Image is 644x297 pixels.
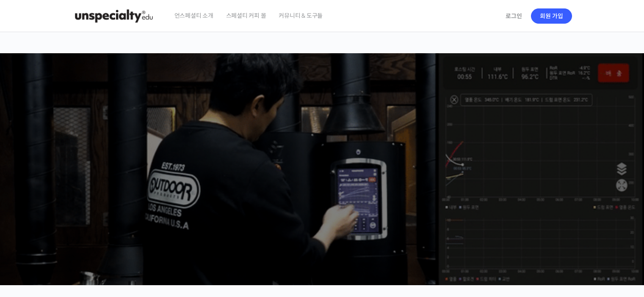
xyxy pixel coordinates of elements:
[8,129,636,172] p: [PERSON_NAME]을 다하는 당신을 위해, 최고와 함께 만든 커피 클래스
[531,8,572,24] a: 회원 가입
[500,6,527,26] a: 로그인
[8,176,636,188] p: 시간과 장소에 구애받지 않고, 검증된 커리큘럼으로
